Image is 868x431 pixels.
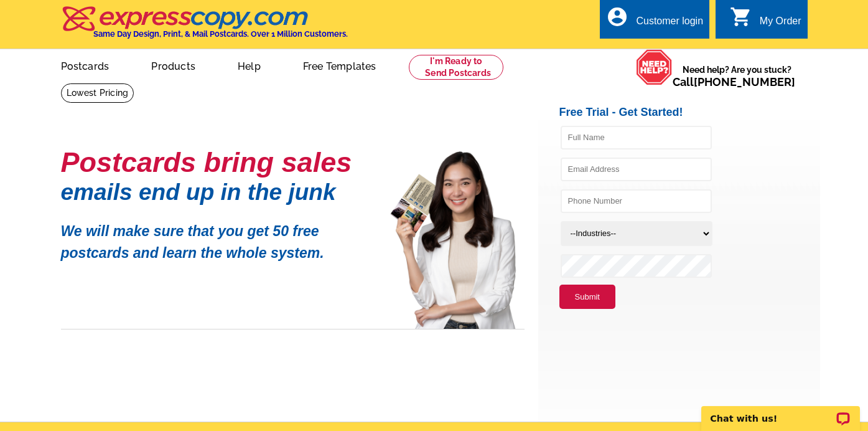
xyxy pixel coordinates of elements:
a: Help [218,50,281,80]
h1: emails end up in the junk [61,186,372,199]
p: We will make sure that you get 50 free postcards and learn the whole system. [61,211,372,263]
a: shopping_cart My Order [730,14,801,29]
a: account_circle Customer login [606,14,703,29]
iframe: LiveChat chat widget [693,392,868,431]
span: Need help? Are you stuck? [673,64,801,88]
input: Phone Number [561,189,712,213]
a: Products [131,50,215,80]
input: Full Name [561,126,712,149]
a: Postcards [41,50,129,80]
div: Customer login [636,16,703,33]
h2: Free Trial - Get Started! [559,106,820,120]
a: [PHONE_NUMBER] [694,75,795,88]
button: Submit [559,285,615,310]
input: Email Address [561,158,712,181]
div: My Order [760,16,801,33]
i: account_circle [606,6,628,28]
i: shopping_cart [730,6,752,28]
img: help [636,49,673,85]
span: Call [673,75,795,88]
h1: Postcards bring sales [61,151,372,173]
h4: Same Day Design, Print, & Mail Postcards. Over 1 Million Customers. [93,29,348,39]
a: Same Day Design, Print, & Mail Postcards. Over 1 Million Customers. [61,15,348,39]
a: Free Templates [283,50,396,80]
